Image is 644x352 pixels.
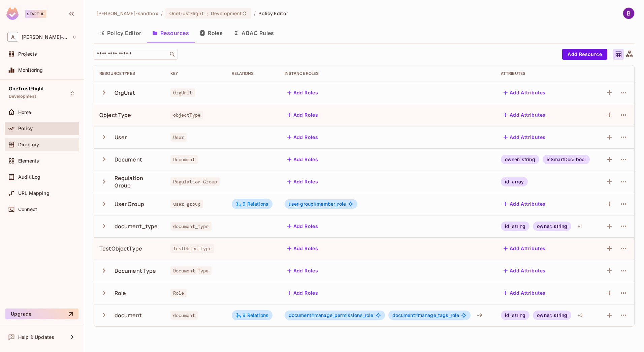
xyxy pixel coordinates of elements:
[5,309,78,319] button: Upgrade
[115,89,135,96] div: OrgUnit
[501,71,592,76] div: Attributes
[18,174,40,180] span: Audit Log
[232,71,273,76] div: Relations
[289,313,374,318] span: manage_permissions_role
[623,8,634,19] img: Brendan Woodward
[501,132,548,143] button: Add Attributes
[18,207,37,212] span: Connect
[170,88,195,97] span: OrgUnit
[285,71,490,76] div: Instance roles
[6,7,19,20] img: SReyMgAAAABJRU5ErkJggg==
[285,221,321,232] button: Add Roles
[314,201,317,207] span: #
[289,201,346,207] span: member_role
[170,111,203,119] span: objectType
[18,51,37,57] span: Projects
[285,132,321,143] button: Add Roles
[170,266,212,275] span: Document_Type
[206,11,208,16] span: :
[228,25,280,41] button: ABAC Rules
[170,155,198,164] span: Document
[115,156,142,163] div: Document
[575,221,584,232] div: + 1
[211,10,242,17] span: Development
[18,190,50,196] span: URL Mapping
[25,10,46,18] div: Startup
[392,312,418,318] span: document
[22,34,69,40] span: Workspace: alex-trustflight-sandbox
[501,199,548,209] button: Add Attributes
[285,110,321,120] button: Add Roles
[533,311,571,320] div: owner: string
[99,245,142,252] div: TestObjectType
[147,25,194,41] button: Resources
[18,67,43,73] span: Monitoring
[501,87,548,98] button: Add Attributes
[170,244,214,253] span: TestObjectType
[18,110,31,115] span: Home
[501,265,548,276] button: Add Attributes
[501,311,530,320] div: id: string
[543,155,590,164] div: isSmartDoc: bool
[285,154,321,165] button: Add Roles
[501,222,530,231] div: id: string
[194,25,228,41] button: Roles
[562,49,607,60] button: Add Resource
[18,334,54,340] span: Help & Updates
[115,223,158,230] div: document_type
[170,71,221,76] div: Key
[115,312,142,319] div: document
[285,243,321,254] button: Add Roles
[285,265,321,276] button: Add Roles
[285,176,321,187] button: Add Roles
[501,243,548,254] button: Add Attributes
[285,87,321,98] button: Add Roles
[501,177,528,186] div: id: array
[170,289,187,297] span: Role
[115,174,160,189] div: Regulation Group
[415,312,418,318] span: #
[115,267,156,274] div: Document Type
[96,10,158,17] span: the active workspace
[236,201,268,207] div: 9 Relations
[575,310,585,321] div: + 3
[501,110,548,120] button: Add Attributes
[501,288,548,298] button: Add Attributes
[392,313,459,318] span: manage_tags_role
[289,312,314,318] span: document
[169,10,204,17] span: OneTrustFlight
[18,142,39,147] span: Directory
[9,86,44,91] span: OneTrustFlight
[289,201,317,207] span: user-group
[501,155,539,164] div: owner: string
[170,200,203,208] span: user-group
[258,10,288,17] span: Policy Editor
[94,25,147,41] button: Policy Editor
[115,134,127,141] div: User
[170,133,187,142] span: User
[18,126,33,131] span: Policy
[474,310,485,321] div: + 9
[115,200,144,208] div: User Group
[115,289,126,297] div: Role
[236,312,268,318] div: 9 Relations
[18,158,39,164] span: Elements
[170,177,220,186] span: Regulation_Group
[170,222,212,231] span: document_type
[99,111,131,119] div: Object Type
[7,32,18,42] span: A
[285,288,321,298] button: Add Roles
[99,71,160,76] div: Resource Types
[161,10,163,17] li: /
[311,312,314,318] span: #
[254,10,256,17] li: /
[533,222,571,231] div: owner: string
[9,94,36,99] span: Development
[170,311,198,320] span: document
